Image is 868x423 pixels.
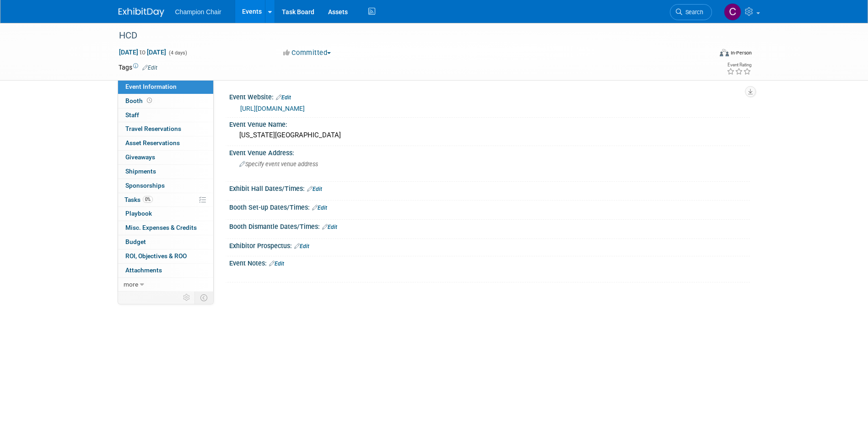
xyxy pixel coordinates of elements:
span: (4 days) [168,50,187,56]
img: ExhibitDay [119,8,164,17]
a: Search [670,4,712,20]
a: Edit [322,224,337,230]
span: Playbook [125,210,152,217]
span: 0% [143,196,153,203]
button: Committed [280,48,334,58]
a: Edit [269,260,284,267]
a: Misc. Expenses & Credits [118,221,213,235]
a: Edit [294,243,309,249]
span: Attachments [125,266,162,274]
div: Event Rating [727,63,751,67]
span: Search [682,9,703,16]
div: HCD [116,27,698,44]
td: Personalize Event Tab Strip [179,292,195,304]
div: Booth Dismantle Dates/Times: [229,220,750,232]
a: Travel Reservations [118,122,213,136]
a: more [118,278,213,292]
div: Event Format [658,48,752,61]
span: Event Information [125,83,177,90]
div: Exhibitor Prospectus: [229,239,750,251]
img: Format-Inperson.png [720,49,729,56]
a: Sponsorships [118,179,213,193]
div: [US_STATE][GEOGRAPHIC_DATA] [236,128,743,142]
span: Budget [125,238,146,245]
span: Booth [125,97,154,104]
div: Exhibit Hall Dates/Times: [229,182,750,194]
span: Champion Chair [175,8,221,16]
a: Edit [276,94,291,101]
span: Giveaways [125,153,155,161]
a: Giveaways [118,151,213,164]
img: Chris Kiscellus [724,3,741,21]
a: Asset Reservations [118,136,213,150]
span: [DATE] [DATE] [119,48,167,56]
div: Event Venue Address: [229,146,750,157]
div: Event Notes: [229,256,750,268]
td: Toggle Event Tabs [194,292,213,304]
td: Tags [119,63,157,72]
div: Booth Set-up Dates/Times: [229,201,750,212]
span: Tasks [124,196,153,203]
a: Playbook [118,207,213,221]
span: Asset Reservations [125,139,180,146]
span: Misc. Expenses & Credits [125,224,197,231]
a: Event Information [118,80,213,94]
a: [URL][DOMAIN_NAME] [240,105,305,112]
a: Budget [118,235,213,249]
a: Attachments [118,264,213,277]
a: Edit [142,65,157,71]
span: Sponsorships [125,182,165,189]
span: Staff [125,111,139,119]
div: Event Website: [229,90,750,102]
a: Shipments [118,165,213,179]
div: Event Venue Name: [229,118,750,129]
span: to [138,49,147,56]
span: more [124,281,138,288]
a: Booth [118,94,213,108]
span: Travel Reservations [125,125,181,132]
div: In-Person [730,49,752,56]
a: Edit [312,205,327,211]
a: Staff [118,108,213,122]
a: ROI, Objectives & ROO [118,249,213,263]
span: ROI, Objectives & ROO [125,252,187,260]
span: Shipments [125,168,156,175]
span: Specify event venue address [239,161,318,168]
a: Edit [307,186,322,192]
span: Booth not reserved yet [145,97,154,104]
a: Tasks0% [118,193,213,207]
